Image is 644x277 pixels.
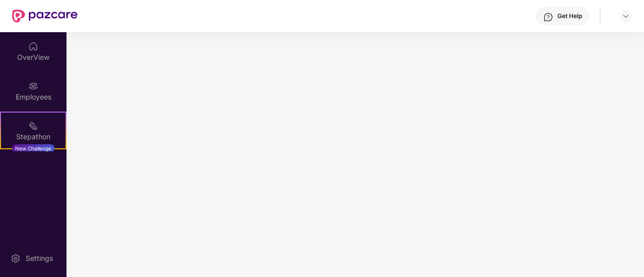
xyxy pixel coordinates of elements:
[28,121,38,131] img: svg+xml;base64,PHN2ZyB4bWxucz0iaHR0cDovL3d3dy53My5vcmcvMjAwMC9zdmciIHdpZHRoPSIyMSIgaGVpZ2h0PSIyMC...
[28,41,38,51] img: svg+xml;base64,PHN2ZyBpZD0iSG9tZSIgeG1sbnM9Imh0dHA6Ly93d3cudzMub3JnLzIwMDAvc3ZnIiB3aWR0aD0iMjAiIG...
[622,12,630,20] img: svg+xml;base64,PHN2ZyBpZD0iRHJvcGRvd24tMzJ4MzIiIHhtbG5zPSJodHRwOi8vd3d3LnczLm9yZy8yMDAwL3N2ZyIgd2...
[543,12,553,22] img: svg+xml;base64,PHN2ZyBpZD0iSGVscC0zMngzMiIgeG1sbnM9Imh0dHA6Ly93d3cudzMub3JnLzIwMDAvc3ZnIiB3aWR0aD...
[28,81,38,91] img: svg+xml;base64,PHN2ZyBpZD0iRW1wbG95ZWVzIiB4bWxucz0iaHR0cDovL3d3dy53My5vcmcvMjAwMC9zdmciIHdpZHRoPS...
[1,132,66,142] div: Stepathon
[23,253,56,263] div: Settings
[557,12,582,20] div: Get Help
[11,253,21,263] img: svg+xml;base64,PHN2ZyBpZD0iU2V0dGluZy0yMHgyMCIgeG1sbnM9Imh0dHA6Ly93d3cudzMub3JnLzIwMDAvc3ZnIiB3aW...
[12,10,78,23] img: New Pazcare Logo
[12,144,54,152] div: New Challenge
